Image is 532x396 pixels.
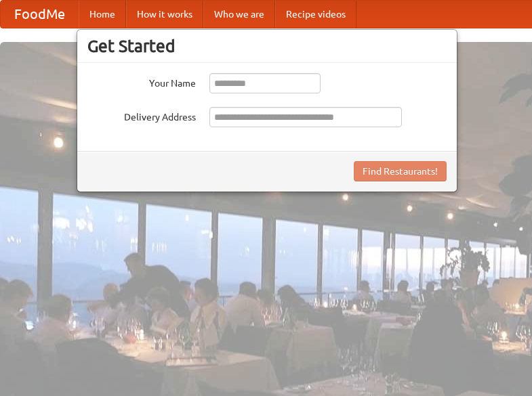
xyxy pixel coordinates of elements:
[87,107,196,124] label: Delivery Address
[203,1,275,28] a: Who we are
[275,1,356,28] a: Recipe videos
[126,1,203,28] a: How it works
[87,36,447,56] h3: Get Started
[354,161,447,181] button: Find Restaurants!
[87,73,196,90] label: Your Name
[1,1,79,28] a: FoodMe
[79,1,126,28] a: Home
